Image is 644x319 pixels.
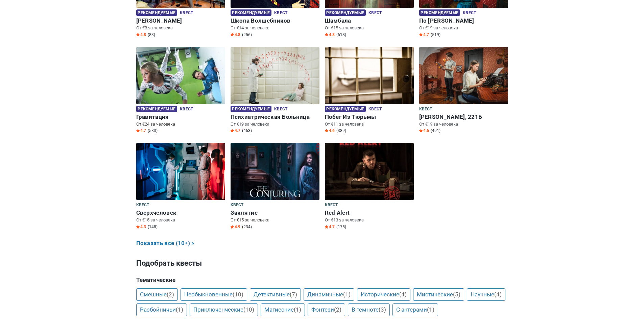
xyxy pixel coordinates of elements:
[325,25,414,31] p: От €15 за человека
[136,129,140,132] img: Star
[325,143,414,231] a: Red Alert Квест Red Alert От €13 за человека Star4.7 (175)
[274,106,287,113] span: Квест
[419,32,429,37] span: 4.7
[136,143,225,231] a: Сверхчеловек Квест Сверхчеловек От €15 за человека Star4.3 (148)
[290,291,297,298] span: (7)
[467,288,505,301] a: Научные(4)
[231,225,234,229] img: Star
[419,47,508,135] a: Бейкер-Стрит, 221Б Квест [PERSON_NAME], 221Б От €19 за человека Star4.6 (491)
[148,128,158,133] span: (583)
[463,9,476,17] span: Квест
[231,17,319,24] h6: Школа Волшебников
[325,17,414,24] h6: Шамбала
[136,258,508,269] h3: Подобрать квесты
[357,288,410,301] a: Исторические(4)
[231,25,319,31] p: От €14 за человека
[242,32,252,37] span: (256)
[231,33,234,36] img: Star
[231,143,319,231] a: Заклятие Квест Заклятие От €15 за человека Star4.9 (234)
[261,303,305,316] a: Магиеские(1)
[431,32,440,37] span: (519)
[325,106,366,112] span: Рекомендуемые
[419,47,508,104] img: Бейкер-Стрит, 221Б
[419,25,508,31] p: От €19 за человека
[325,113,414,121] h6: Побег Из Тюрьмы
[348,303,390,316] a: В темноте(3)
[136,47,225,135] a: Гравитация Рекомендуемые Квест Гравитация От €24 за человека Star4.7 (583)
[325,143,414,200] img: Red Alert
[343,291,351,298] span: (1)
[136,25,225,31] p: От €8 за человека
[336,32,346,37] span: (618)
[419,113,508,121] h6: [PERSON_NAME], 221Б
[368,106,382,113] span: Квест
[231,47,319,104] img: Психиатрическая Больница
[419,33,423,36] img: Star
[325,9,366,16] span: Рекомендуемые
[325,32,335,37] span: 4.8
[231,32,240,37] span: 4.8
[399,291,407,298] span: (4)
[250,288,301,301] a: Детективные(7)
[419,17,508,24] h6: По [PERSON_NAME]
[136,224,146,230] span: 4.3
[231,128,240,133] span: 4.7
[180,106,193,113] span: Квест
[136,143,225,200] img: Сверхчеловек
[231,217,319,223] p: От €15 за человека
[325,202,338,209] span: Квест
[325,128,335,133] span: 4.6
[190,303,258,316] a: Приключенческие(10)
[453,291,460,298] span: (5)
[325,217,414,223] p: От €13 за человека
[325,47,414,104] img: Побег Из Тюрьмы
[176,306,183,313] span: (1)
[274,9,287,17] span: Квест
[231,143,319,200] img: Заклятие
[392,303,438,316] a: С актерами(1)
[136,288,178,301] a: Смешные(2)
[242,224,252,230] span: (234)
[419,128,429,133] span: 4.6
[325,121,414,127] p: От €11 за человека
[242,128,252,133] span: (463)
[136,47,225,104] img: Гравитация
[136,128,146,133] span: 4.7
[136,239,195,248] a: Показать все (10+) >
[181,288,247,301] a: Необыкновенные(10)
[231,209,319,216] h6: Заклятие
[243,306,254,313] span: (10)
[136,209,225,216] h6: Сверхчеловек
[148,32,155,37] span: (83)
[431,128,440,133] span: (491)
[325,33,328,36] img: Star
[304,288,354,301] a: Динамичные(1)
[413,288,464,301] a: Мистические(5)
[325,129,328,132] img: Star
[231,121,319,127] p: От €19 за человека
[136,303,187,316] a: Разбойничьи(1)
[167,291,174,298] span: (2)
[231,224,240,230] span: 4.9
[136,32,146,37] span: 4.8
[419,9,460,16] span: Рекомендуемые
[148,224,158,230] span: (148)
[136,217,225,223] p: От €15 за человека
[419,129,423,132] img: Star
[136,276,508,283] h5: Тематические
[494,291,502,298] span: (4)
[136,9,177,16] span: Рекомендуемые
[231,47,319,135] a: Психиатрическая Больница Рекомендуемые Квест Психиатрическая Больница От €19 за человека Star4.7 ...
[136,106,177,112] span: Рекомендуемые
[325,225,328,229] img: Star
[325,209,414,216] h6: Red Alert
[294,306,301,313] span: (1)
[136,225,140,229] img: Star
[308,303,345,316] a: Фэнтези(2)
[180,9,193,17] span: Квест
[233,291,243,298] span: (10)
[136,121,225,127] p: От €24 за человека
[136,33,140,36] img: Star
[379,306,386,313] span: (3)
[231,202,244,209] span: Квест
